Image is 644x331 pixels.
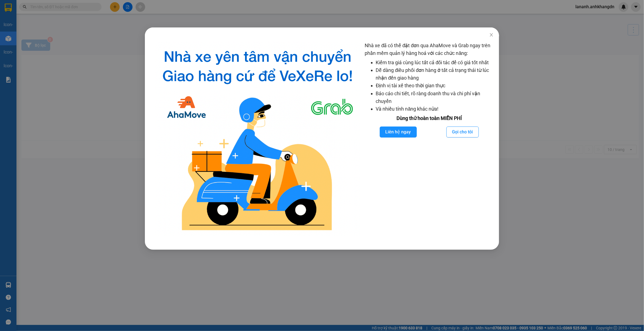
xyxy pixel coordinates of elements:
div: Dùng thử hoàn toàn MIỄN PHÍ [365,114,494,122]
button: Close [484,27,499,43]
li: Báo cáo chi tiết, rõ ràng doanh thu và chi phí vận chuyển [376,90,494,105]
span: Liên hệ ngay [386,128,411,135]
div: Nhà xe đã có thể đặt đơn qua AhaMove và Grab ngay trên phần mềm quản lý hàng hoá với các chức năng: [365,42,494,236]
li: Định vị tài xế theo thời gian thực [376,82,494,89]
li: Và nhiều tính năng khác nữa! [376,105,494,113]
button: Gọi cho tôi [446,127,479,138]
span: Gọi cho tôi [452,128,473,135]
img: logo [155,42,361,236]
li: Kiểm tra giá cùng lúc tất cả đối tác để có giá tốt nhất [376,59,494,66]
span: close [489,33,494,37]
li: Dễ dàng điều phối đơn hàng ở tất cả trạng thái từ lúc nhận đến giao hàng [376,66,494,82]
button: Liên hệ ngay [380,127,417,138]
